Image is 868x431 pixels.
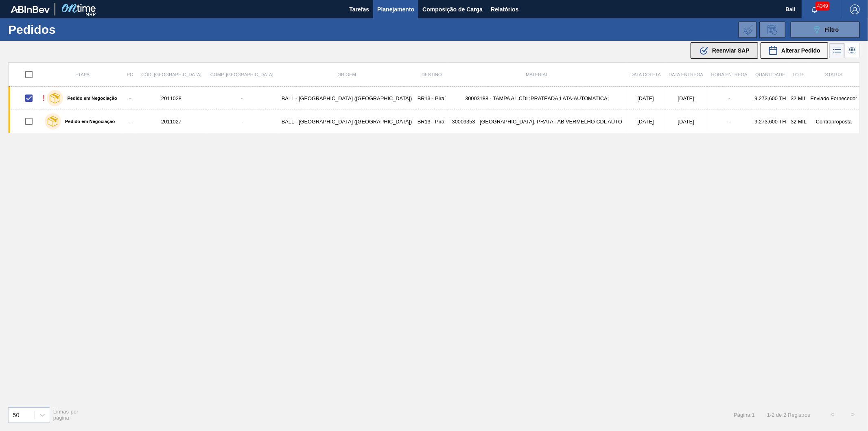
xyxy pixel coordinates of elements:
span: PO [127,72,133,77]
td: [DATE] [665,87,707,110]
span: Data coleta [630,72,661,77]
div: ! [43,94,45,103]
label: Pedido em Negociação [63,96,117,101]
td: 30003188 - TAMPA AL.CDL;PRATEADA;LATA-AUTOMATICA; [448,87,627,110]
td: [DATE] [627,110,665,133]
td: 2011028 [137,87,206,110]
td: Contraproposta [808,110,859,133]
button: < [822,405,843,425]
td: - [206,87,278,110]
td: Enviado Fornecedor [808,87,859,110]
span: 1 - 2 de 2 Registros [767,412,810,418]
span: Alterar Pedido [781,47,820,54]
td: - [707,110,752,133]
td: [DATE] [665,110,707,133]
span: Destino [422,72,442,77]
span: Lote [793,72,805,77]
img: TNhmsLtSVTkK8tSr43FrP2fwEKptu5GPRR3wAAAABJRU5ErkJggg== [11,6,50,13]
td: [DATE] [627,87,665,110]
td: 30009353 - [GEOGRAPHIC_DATA]. PRATA TAB VERMELHO CDL AUTO [448,110,627,133]
span: Status [825,72,842,77]
td: - [206,110,278,133]
span: Comp. [GEOGRAPHIC_DATA] [210,72,273,77]
span: Etapa [75,72,90,77]
td: 2011027 [137,110,206,133]
td: BR13 - Piraí [416,87,448,110]
td: BR13 - Piraí [416,110,448,133]
a: !Pedido em Negociação-2011028-BALL - [GEOGRAPHIC_DATA] ([GEOGRAPHIC_DATA])BR13 - Piraí30003188 - ... [9,87,860,110]
span: Data entrega [669,72,703,77]
label: Pedido em Negociação [61,119,115,124]
img: Logout [850,4,860,14]
span: 4349 [816,2,830,11]
span: Relatórios [491,4,518,14]
a: Pedido em Negociação-2011027-BALL - [GEOGRAPHIC_DATA] ([GEOGRAPHIC_DATA])BR13 - Piraí30009353 - [... [9,110,860,133]
td: 9.273,600 TH [752,110,789,133]
span: Filtro [825,26,839,33]
div: Visão em Cards [845,43,860,58]
span: Tarefas [349,4,369,14]
span: Cód. [GEOGRAPHIC_DATA] [141,72,201,77]
span: Material [526,72,548,77]
span: Página : 1 [734,412,754,418]
div: Importar Negociações dos Pedidos [739,22,757,38]
button: > [843,405,863,425]
td: - [707,87,752,110]
td: 32 MIL [789,87,808,110]
span: Linhas por página [53,409,79,421]
div: Solicitação de Revisão de Pedidos [759,22,785,38]
span: Composição de Carga [422,4,483,14]
span: Origem [337,72,356,77]
td: - [123,110,137,133]
td: BALL - [GEOGRAPHIC_DATA] ([GEOGRAPHIC_DATA]) [278,110,416,133]
div: 50 [13,411,20,418]
button: Alterar Pedido [761,42,828,59]
h1: Pedidos [8,25,132,34]
span: Planejamento [377,4,414,14]
button: Reenviar SAP [691,42,758,59]
span: Hora Entrega [711,72,748,77]
td: 9.273,600 TH [752,87,789,110]
button: Notificações [802,4,828,15]
div: Visão em Lista [829,43,845,58]
button: Filtro [791,22,860,38]
td: 32 MIL [789,110,808,133]
span: Reenviar SAP [712,47,750,54]
span: Quantidade [755,72,785,77]
td: - [123,87,137,110]
td: BALL - [GEOGRAPHIC_DATA] ([GEOGRAPHIC_DATA]) [278,87,416,110]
